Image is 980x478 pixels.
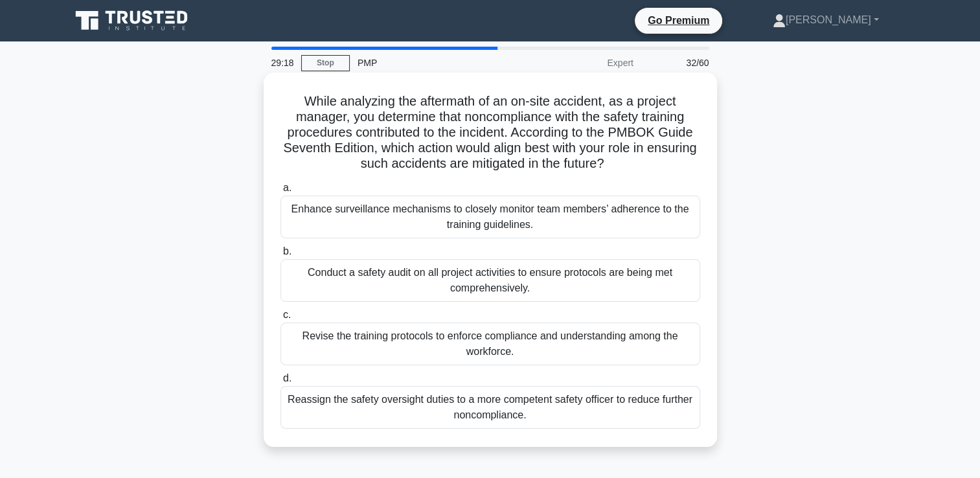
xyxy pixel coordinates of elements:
a: [PERSON_NAME] [742,7,910,33]
span: a. [283,182,291,193]
span: d. [283,372,291,383]
a: Stop [301,55,350,71]
div: PMP [350,50,528,76]
a: Go Premium [640,12,717,28]
div: Revise the training protocols to enforce compliance and understanding among the workforce. [280,323,700,365]
div: Expert [528,50,641,76]
span: c. [283,309,291,320]
div: 32/60 [641,50,717,76]
div: 29:18 [264,50,301,76]
div: Conduct a safety audit on all project activities to ensure protocols are being met comprehensively. [280,259,700,302]
h5: While analyzing the aftermath of an on-site accident, as a project manager, you determine that no... [279,93,701,172]
div: Reassign the safety oversight duties to a more competent safety officer to reduce further noncomp... [280,386,700,429]
div: Enhance surveillance mechanisms to closely monitor team members’ adherence to the training guidel... [280,196,700,238]
span: b. [283,245,291,256]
